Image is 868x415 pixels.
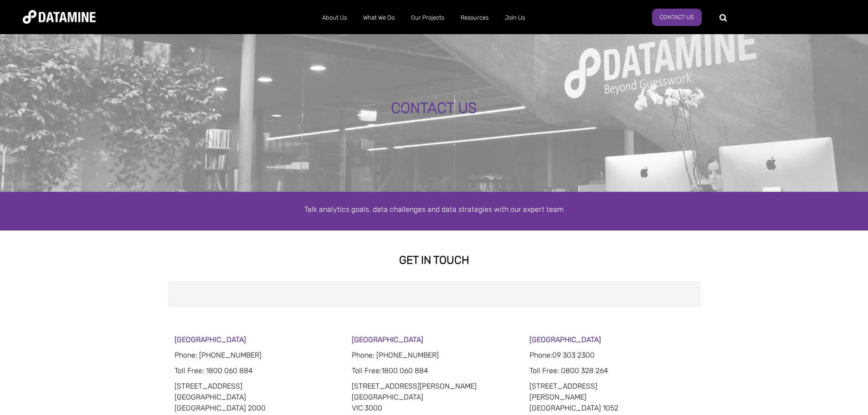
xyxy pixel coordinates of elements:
[175,366,202,375] span: Toll Free
[98,100,770,117] div: CONTACT US
[304,205,564,214] span: Talk analytics goals, data challenges and data strategies with our expert team
[175,365,339,376] p: : 1800 060 884
[352,351,439,359] span: Phone: [PHONE_NUMBER]
[403,6,452,30] a: Our Projects
[314,6,355,30] a: About Us
[552,351,595,359] span: 09 303 2300
[399,254,469,266] strong: GET IN TOUCH
[529,335,601,344] strong: [GEOGRAPHIC_DATA]
[497,6,533,30] a: Join Us
[23,10,96,24] img: Datamine
[352,335,423,344] strong: [GEOGRAPHIC_DATA]
[652,9,702,26] a: Contact Us
[529,366,608,375] span: Toll Free: 0800 328 264
[352,365,516,376] p: 1800 060 884
[529,350,694,361] p: Phone:
[355,6,403,30] a: What We Do
[452,6,497,30] a: Resources
[352,366,381,375] span: Toll Free:
[175,351,262,359] span: Phone: [PHONE_NUMBER]
[175,335,246,344] strong: [GEOGRAPHIC_DATA]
